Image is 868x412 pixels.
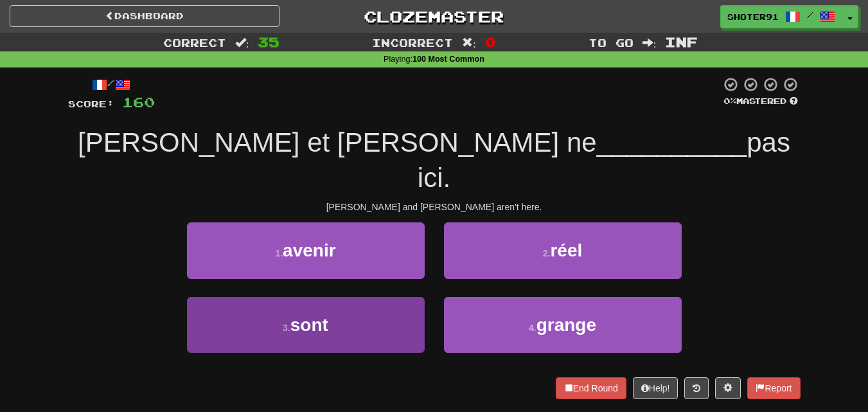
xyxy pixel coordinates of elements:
button: Help! [633,377,678,399]
button: 4.grange [444,297,682,353]
a: shoter91 / [720,5,842,28]
button: 1.avenir [187,222,425,278]
a: Clozemaster [299,5,569,28]
span: : [462,37,476,48]
div: [PERSON_NAME] and [PERSON_NAME] aren't here. [68,201,801,213]
button: End Round [556,377,626,399]
span: 0 [485,34,496,49]
small: 4 . [529,323,536,333]
span: Score: [68,98,114,109]
button: Report [747,377,800,399]
span: To go [589,36,633,49]
span: Correct [163,36,226,49]
span: __________ [597,127,747,157]
div: / [68,76,155,93]
span: sont [290,315,328,335]
span: 160 [122,94,155,110]
button: 2.réel [444,222,682,278]
strong: 100 Most Common [412,55,484,64]
span: 35 [258,34,279,49]
span: pas ici. [418,127,790,193]
small: 1 . [275,248,283,258]
span: Incorrect [372,36,453,49]
button: 3.sont [187,297,425,353]
a: Dashboard [10,5,279,27]
div: Mastered [721,96,801,107]
span: avenir [283,240,336,260]
span: [PERSON_NAME] et [PERSON_NAME] ne [78,127,597,157]
button: Round history (alt+y) [684,377,709,399]
span: : [235,37,249,48]
span: / [807,10,813,19]
small: 3 . [283,323,290,333]
span: 0 % [723,96,736,106]
span: réel [550,240,582,260]
span: grange [536,315,596,335]
span: Inf [665,34,698,49]
small: 2 . [543,248,551,258]
span: : [642,37,657,48]
span: shoter91 [727,11,779,22]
